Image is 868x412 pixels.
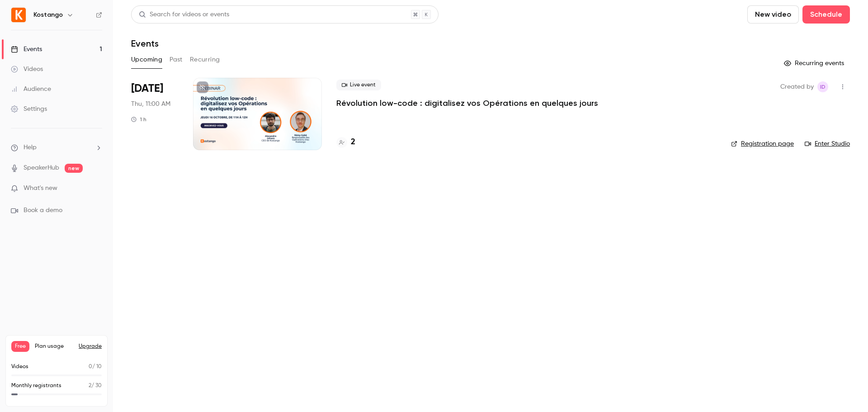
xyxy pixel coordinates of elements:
[336,136,355,148] a: 2
[89,364,92,369] span: 0
[820,81,826,92] span: ID
[89,383,91,388] span: 2
[65,164,83,173] span: new
[79,343,102,350] button: Upgrade
[780,56,850,71] button: Recurring events
[24,184,57,193] span: What's new
[35,343,73,350] span: Plan usage
[131,99,170,109] span: Thu, 11:00 AM
[11,341,29,352] span: Free
[131,116,146,123] div: 1 h
[731,139,794,148] a: Registration page
[11,8,26,22] img: Kostango
[802,5,850,24] button: Schedule
[89,382,102,390] p: / 30
[24,206,62,215] span: Book a demo
[131,52,162,67] button: Upcoming
[780,81,814,92] span: Created by
[91,185,102,193] iframe: Noticeable Trigger
[131,81,163,96] span: [DATE]
[131,78,179,150] div: Oct 16 Thu, 11:00 AM (Europe/Paris)
[11,104,47,114] div: Settings
[805,139,850,148] a: Enter Studio
[747,5,799,24] button: New video
[24,163,59,173] a: SpeakerHub
[139,10,229,19] div: Search for videos or events
[11,382,61,390] p: Monthly registrants
[11,85,51,94] div: Audience
[336,80,381,90] span: Live event
[817,81,828,92] span: Inès Derique
[11,65,43,74] div: Videos
[11,143,102,152] li: help-dropdown-opener
[336,98,598,109] a: Révolution low-code : digitalisez vos Opérations en quelques jours
[170,52,183,67] button: Past
[33,10,63,19] h6: Kostango
[190,52,220,67] button: Recurring
[89,363,102,371] p: / 10
[131,38,159,49] h1: Events
[24,143,37,152] span: Help
[11,45,42,54] div: Events
[11,363,28,371] p: Videos
[351,136,355,148] h4: 2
